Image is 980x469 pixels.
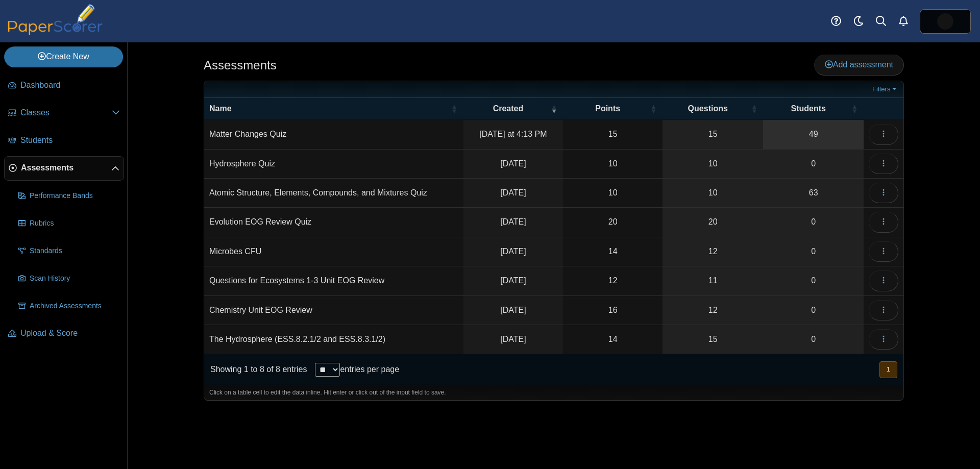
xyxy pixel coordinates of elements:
[763,325,864,354] a: 0
[763,120,864,149] a: 49
[14,294,124,318] a: Archived Assessments
[14,266,124,291] a: Scan History
[892,10,915,33] a: Alerts
[825,60,893,69] span: Add assessment
[500,276,526,285] time: Apr 26, 2025 at 10:44 AM
[763,179,864,207] a: 63
[500,306,526,314] time: Apr 25, 2025 at 10:47 AM
[751,98,757,119] span: Questions : Activate to sort
[20,80,120,91] span: Dashboard
[4,322,124,346] a: Upload & Score
[663,237,763,266] a: 12
[204,354,307,385] div: Showing 1 to 8 of 8 entries
[920,9,971,34] a: ps.74CSeXsONR1xs8MJ
[663,208,763,236] a: 20
[204,150,463,179] td: Hydrosphere Quiz
[851,98,857,119] span: Students : Activate to sort
[563,325,663,354] td: 14
[204,266,463,295] td: Questions for Ecosystems 1-3 Unit EOG Review
[4,4,106,35] img: PaperScorer
[663,296,763,325] a: 12
[30,218,120,229] span: Rubrics
[595,104,620,113] span: Points
[663,120,763,149] a: 15
[814,55,904,75] a: Add assessment
[20,135,120,146] span: Students
[763,237,864,266] a: 0
[21,162,111,174] span: Assessments
[14,184,124,208] a: Performance Bands
[663,325,763,354] a: 15
[563,179,663,208] td: 10
[204,179,463,208] td: Atomic Structure, Elements, Compounds, and Mixtures Quiz
[763,208,864,236] a: 0
[563,266,663,295] td: 12
[937,13,953,30] span: Jasmine McNair
[20,107,112,118] span: Classes
[204,120,463,149] td: Matter Changes Quiz
[563,120,663,149] td: 15
[551,98,557,119] span: Created : Activate to remove sorting
[500,335,526,343] time: Mar 31, 2025 at 2:35 PM
[663,150,763,178] a: 10
[500,217,526,226] time: May 19, 2025 at 11:09 AM
[763,150,864,178] a: 0
[204,385,903,400] div: Click on a table cell to edit the data inline. Hit enter or click out of the input field to save.
[791,104,825,113] span: Students
[204,325,463,354] td: The Hydrosphere (ESS.8.2.1/2 and ESS.8.3.1/2)
[500,247,526,256] time: May 9, 2025 at 8:06 AM
[4,46,123,67] a: Create New
[340,365,399,374] label: entries per page
[204,237,463,266] td: Microbes CFU
[663,179,763,207] a: 10
[493,104,524,113] span: Created
[209,104,232,113] span: Name
[937,13,953,30] img: ps.74CSeXsONR1xs8MJ
[204,57,277,74] h1: Assessments
[479,130,547,138] time: Sep 13, 2025 at 4:13 PM
[204,208,463,237] td: Evolution EOG Review Quiz
[563,237,663,266] td: 14
[451,98,457,119] span: Name : Activate to sort
[14,239,124,263] a: Standards
[563,150,663,179] td: 10
[563,296,663,325] td: 16
[20,328,120,339] span: Upload & Score
[4,156,124,181] a: Assessments
[663,266,763,295] a: 11
[763,266,864,295] a: 0
[879,361,897,378] button: 1
[4,28,106,37] a: PaperScorer
[500,188,526,197] time: Jul 18, 2025 at 5:39 PM
[14,211,124,236] a: Rubrics
[870,84,901,94] a: Filters
[30,301,120,311] span: Archived Assessments
[30,274,120,284] span: Scan History
[30,191,120,201] span: Performance Bands
[204,296,463,325] td: Chemistry Unit EOG Review
[4,129,124,153] a: Students
[4,101,124,126] a: Classes
[763,296,864,325] a: 0
[878,361,897,378] nav: pagination
[30,246,120,256] span: Standards
[500,159,526,168] time: Jul 25, 2025 at 10:46 PM
[4,73,124,98] a: Dashboard
[688,104,728,113] span: Questions
[563,208,663,237] td: 20
[650,98,656,119] span: Points : Activate to sort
